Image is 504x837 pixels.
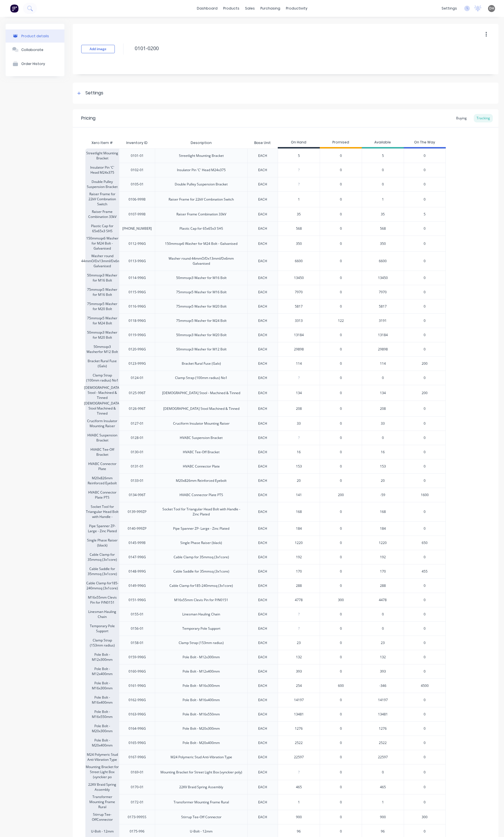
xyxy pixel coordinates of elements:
div: 170 [278,564,320,578]
div: 5 [362,148,404,163]
div: 0 [362,621,404,636]
div: Cable Saddle for 35mmsq (3x1core) [173,569,229,574]
span: 0 [340,168,342,173]
div: [DEMOGRAPHIC_DATA] Stool Machined & Tinned [163,406,239,411]
div: Product details [21,34,49,38]
span: 0 [424,509,426,514]
div: Single Phase Raiser (black) [180,540,222,545]
div: Socket Tool for Triangular Head Bolt with Handle - Zinc Plated [160,507,243,517]
span: 0 [340,526,342,531]
span: 0 [340,361,342,366]
span: 0 [340,333,342,338]
div: ? [278,371,320,385]
div: 75mmsqx5 Washer for M24 Bolt [176,318,227,323]
div: 75mmsqx5 Washer for M16 Bolt [85,285,119,299]
div: Clamp Strap (153mm radius) [85,636,119,650]
div: 50mmsqx3 Washer for M12 Bolt [176,347,227,352]
div: 0101-01 [131,153,144,158]
div: M20x826mm Reinforced Eyebolt [85,473,119,488]
div: 134 [362,385,404,401]
div: 50mmsqx3 Washerfor M12 Bolt [85,342,119,356]
div: 33 [362,416,404,431]
button: Add image [81,45,115,53]
span: 0 [424,406,426,411]
span: 5 [424,212,426,217]
div: 114 [278,357,320,371]
div: 75mmsqx5 Washer for M20 Bolt [176,304,227,309]
span: 0 [340,626,342,631]
div: [PHONE_NUMBER] [122,226,152,231]
span: 0 [424,347,426,352]
span: 300 [338,597,344,603]
div: EACH [258,478,267,483]
div: [DEMOGRAPHIC_DATA] Stool - Machined & Tinned [162,390,240,396]
div: 0105-01 [131,182,144,187]
div: HVABC Connector Plate PTS [85,488,119,502]
div: 50mmsqx3 Washer for M16 Bolt [176,275,227,280]
div: 13450 [362,271,404,285]
div: Insulator Pin 'C' Head M24x375 [85,163,119,177]
div: 35 [278,207,320,221]
div: EACH [258,450,267,455]
div: EACH [258,275,267,280]
span: 650 [422,540,428,545]
div: 0116-996G [129,304,146,309]
div: 7970 [278,285,320,299]
div: 29898 [362,342,404,356]
button: Product details [6,29,64,43]
span: 0 [424,478,426,483]
div: EACH [258,182,267,187]
div: Xero Item # [85,137,119,148]
div: Settings [85,90,103,97]
span: 0 [424,318,426,323]
span: 0 [340,569,342,574]
div: On The Way [404,137,446,148]
span: 0 [340,583,342,588]
div: EACH [258,612,267,617]
span: 0 [424,612,426,617]
div: Cruciform Insulator Mounting Raiser [173,421,230,426]
div: Temporary Pole Support [182,626,220,631]
div: Raiser Frame for 22kV Combnation Switch [85,191,119,207]
div: 168 [362,502,404,521]
div: 1220 [278,536,320,550]
div: 75mmsqx5 Washer for M16 Bolt [176,290,227,295]
div: EACH [258,333,267,338]
div: 141 [278,488,320,502]
div: Linesman Hauling Chain [85,607,119,621]
div: EACH [258,464,267,469]
div: 75mmsqx5 Washer for M20 Bolt [85,299,119,313]
div: 568 [362,221,404,236]
span: 0 [340,478,342,483]
div: 0145-999B [129,540,146,545]
span: 0 [424,435,426,440]
div: 0147-996G [129,555,146,560]
div: Clamp Strap (100mm radius) No1 [85,371,119,385]
div: [DEMOGRAPHIC_DATA] Stool - Machined & Tinned [85,385,119,401]
div: Cable Clamp for 35mmsq (3x1core) [85,550,119,564]
div: 208 [362,401,404,416]
span: 0 [340,347,342,352]
div: 33 [278,417,320,431]
div: 0128-01 [131,435,144,440]
div: 350 [362,236,404,251]
div: Promised [320,137,362,148]
div: HVABC Connector Plate [183,464,220,469]
div: 0130-01 [131,450,144,455]
div: 0114-996G [129,275,146,280]
div: Cable Clamp for 35mmsq (3x1core) [174,555,229,560]
div: 1 [362,191,404,207]
div: Clamp Strap (153mm radius) [179,640,224,645]
div: 208 [278,402,320,416]
span: 0 [424,259,426,264]
div: Cable Saddle for 35mmsq (3x1core) [85,564,119,578]
div: EACH [258,540,267,545]
div: 134 [278,386,320,400]
div: 0148-999G [129,569,146,574]
span: 0 [340,555,342,560]
div: Double Pulley Suspension Bracket [175,182,228,187]
div: Plastic Cap for 65x65x3 SHS [179,226,223,231]
div: 5 [278,149,320,163]
div: Clamp Strap (100mm radius) No1 [175,375,227,380]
